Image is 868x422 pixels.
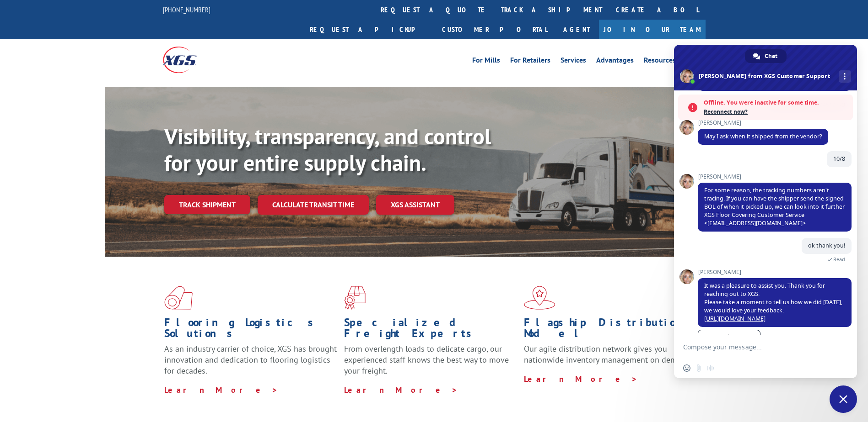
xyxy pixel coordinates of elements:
a: For Mills [472,57,500,67]
a: Customer Portal [435,20,554,39]
a: Services [561,57,586,67]
span: As an industry carrier of choice, XGS has brought innovation and dedication to flooring logistics... [164,343,337,376]
a: Learn More > [524,374,638,384]
a: Agent [554,20,599,39]
span: It was a pleasure to assist you. Thank you for reaching out to XGS. Please take a moment to tell ... [704,282,842,322]
h1: Specialized Freight Experts [344,317,517,343]
span: For some reason, the tracking numbers aren't tracing. If you can have the shipper send the signed... [704,186,845,227]
a: [URL][DOMAIN_NAME] [704,315,766,322]
a: Feedback Surveys [698,330,760,344]
a: XGS ASSISTANT [376,195,454,215]
b: Visibility, transparency, and control for your entire supply chain. [164,122,491,177]
span: Chat [765,49,777,63]
a: Calculate transit time [258,195,369,215]
img: xgs-icon-flagship-distribution-model-red [524,286,555,310]
span: [PERSON_NAME] [698,174,852,180]
span: Insert an emoji [683,364,690,372]
span: [PERSON_NAME] [698,269,852,275]
a: Track shipment [164,195,250,214]
span: Our agile distribution network gives you nationwide inventory management on demand. [524,343,692,365]
p: From overlength loads to delicate cargo, our experienced staff knows the best way to move your fr... [344,343,517,384]
a: Learn More > [164,385,278,395]
span: Reconnect now? [704,107,848,116]
div: Chat [745,49,787,63]
a: Learn More > [344,385,458,395]
span: Read [833,256,845,263]
h1: Flooring Logistics Solutions [164,317,337,343]
a: Advantages [596,57,634,67]
h1: Flagship Distribution Model [524,317,697,343]
span: ok thank you! [808,242,845,249]
a: Resources [644,57,676,67]
textarea: Compose your message... [683,343,828,351]
a: [PHONE_NUMBER] [163,5,210,14]
div: Close chat [830,385,857,413]
span: 10/8 [833,155,845,163]
a: Join Our Team [599,20,706,39]
img: xgs-icon-total-supply-chain-intelligence-red [164,286,193,310]
img: xgs-icon-focused-on-flooring-red [344,286,366,310]
span: May I ask when it shipped from the vendor? [704,132,822,140]
a: For Retailers [510,57,550,67]
a: Request a pickup [303,20,435,39]
div: More channels [839,70,851,83]
span: Offline. You were inactive for some time. [704,98,848,107]
span: [PERSON_NAME] [698,120,828,126]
